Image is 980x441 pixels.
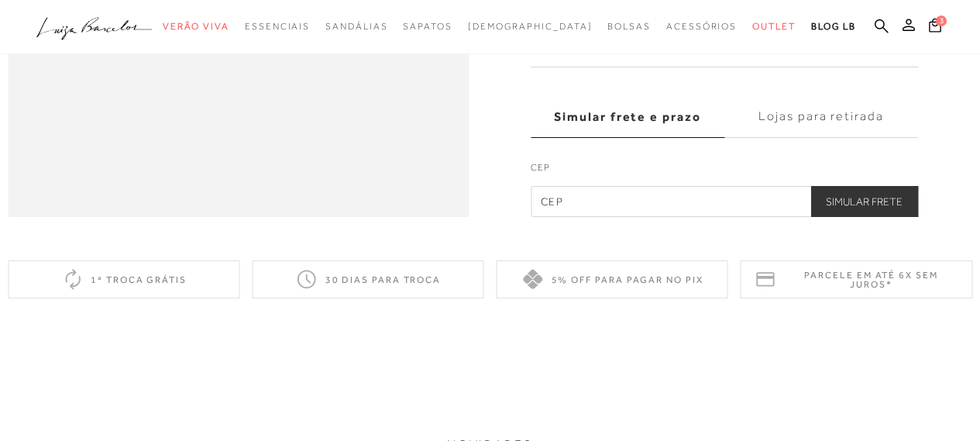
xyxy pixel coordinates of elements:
[607,12,651,41] a: noSubCategoriesText
[811,21,856,32] span: BLOG LB
[752,21,796,32] span: Outlet
[531,160,918,182] label: CEP
[531,186,918,217] input: CEP
[325,12,387,41] a: noSubCategoriesText
[325,21,387,32] span: Sandálias
[163,21,229,32] span: Verão Viva
[811,12,856,41] a: BLOG LB
[403,21,452,32] span: Sapatos
[924,17,946,38] button: 3
[724,96,918,138] label: Lojas para retirada
[741,260,972,298] div: Parcele em até 6x sem juros*
[245,21,310,32] span: Essenciais
[245,12,310,41] a: noSubCategoriesText
[810,186,918,217] button: Simular Frete
[936,16,947,26] span: 3
[666,12,737,41] a: noSubCategoriesText
[163,12,229,41] a: noSubCategoriesText
[403,12,452,41] a: noSubCategoriesText
[468,12,593,41] a: noSubCategoriesText
[8,260,239,298] div: 1ª troca grátis
[497,260,728,298] div: 5% off para pagar no PIX
[252,260,483,298] div: 30 dias para troca
[607,21,651,32] span: Bolsas
[468,21,593,32] span: [DEMOGRAPHIC_DATA]
[666,21,737,32] span: Acessórios
[752,12,796,41] a: noSubCategoriesText
[531,96,724,138] label: Simular frete e prazo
